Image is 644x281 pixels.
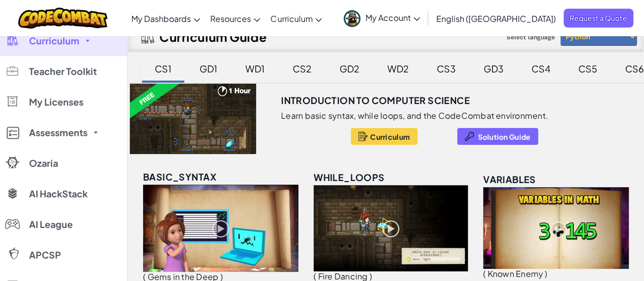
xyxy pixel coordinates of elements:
[143,171,216,183] span: basic_syntax
[283,57,322,81] div: CS2
[344,10,360,27] img: avatar
[377,57,419,81] div: WD2
[457,128,538,145] button: Solution Guide
[545,268,547,279] span: )
[568,57,607,81] div: CS5
[339,2,425,34] a: My Account
[235,57,275,81] div: WD1
[329,57,370,81] div: GD2
[210,13,251,24] span: Resources
[281,111,548,121] p: Learn basic syntax, while loops, and the CodeCombat environment.
[142,31,154,43] img: IconCurriculumGuide.svg
[159,30,267,44] h2: Curriculum Guide
[427,57,466,81] div: CS3
[270,13,313,24] span: Curriculum
[29,128,88,137] span: Assessments
[502,30,559,45] span: Select language
[478,133,530,141] span: Solution Guide
[483,268,486,279] span: (
[431,5,561,32] a: English ([GEOGRAPHIC_DATA])
[29,220,73,229] span: AI League
[473,57,514,81] div: GD3
[145,57,182,81] div: CS1
[29,36,79,45] span: Curriculum
[351,128,417,145] button: Curriculum
[265,5,327,32] a: Curriculum
[487,268,543,279] span: Known Enemy
[370,133,410,141] span: Curriculum
[205,5,265,32] a: Resources
[126,5,205,32] a: My Dashboards
[483,173,536,185] span: variables
[281,93,470,108] h3: Introduction to Computer Science
[189,57,228,81] div: GD1
[29,67,97,76] span: Teacher Toolkit
[131,13,191,24] span: My Dashboards
[564,9,633,28] a: Request a Quote
[483,187,629,269] img: variables_unlocked.png
[29,159,58,168] span: Ozaria
[18,8,107,29] img: CodeCombat logo
[314,171,384,183] span: while_loops
[314,185,468,272] img: while_loops_unlocked.png
[366,12,420,23] span: My Account
[29,97,83,107] span: My Licenses
[143,185,298,272] img: basic_syntax_unlocked.png
[29,189,88,198] span: AI HackStack
[521,57,561,81] div: CS4
[436,13,556,24] span: English ([GEOGRAPHIC_DATA])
